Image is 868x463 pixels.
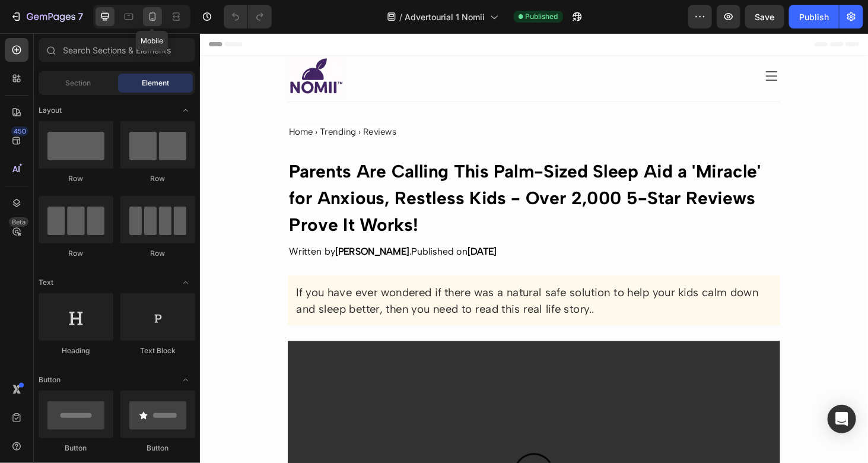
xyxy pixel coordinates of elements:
input: Search Sections & Elements [39,38,195,62]
div: Row [39,173,113,184]
span: Layout [39,105,62,116]
p: 7 [78,9,83,24]
div: Button [39,443,113,454]
div: Publish [799,11,829,23]
div: 450 [11,126,28,136]
p: If you have ever wondered if there was a natural safe solution to help your kids calm down and sl... [103,267,609,303]
span: Element [142,78,169,88]
div: Text Block [120,345,195,356]
span: Toggle open [176,101,195,120]
button: 7 [5,5,88,28]
div: Row [120,173,195,184]
span: Advertourial 1 Nomii [405,11,485,23]
div: Open Intercom Messenger [828,405,856,433]
div: Row [39,248,113,259]
span: / [400,11,403,23]
button: Publish [789,5,839,28]
div: Row [120,248,195,259]
div: Button [120,443,195,454]
span: Button [39,375,61,385]
div: Heading [39,345,113,356]
span: Section [66,78,91,88]
button: Save [745,5,784,28]
span: Toggle open [176,273,195,292]
span: Published [526,11,558,22]
iframe: Design area [200,33,868,463]
span: Toggle open [176,370,195,389]
span: Save [755,12,775,22]
span: Text [39,277,53,288]
div: Undo/Redo [224,5,272,28]
div: Beta [9,217,28,227]
strong: [DATE] [285,227,316,239]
